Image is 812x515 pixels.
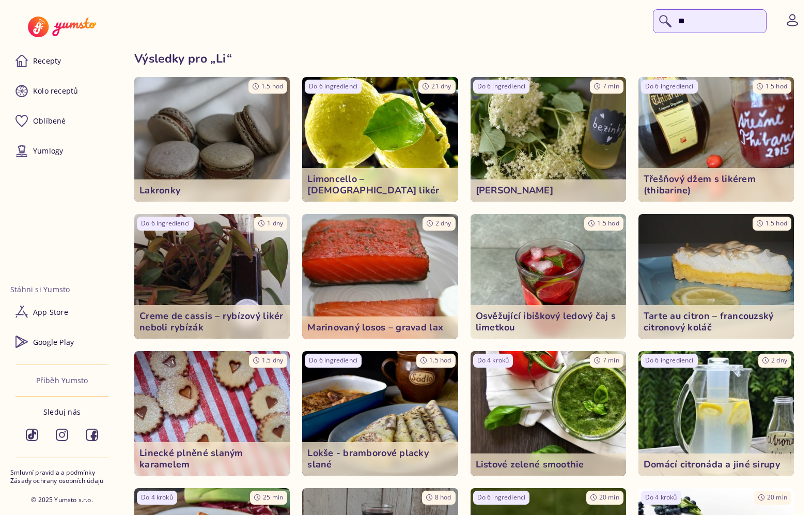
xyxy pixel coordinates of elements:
[302,214,458,339] a: undefined2 dnyMarinovaný losos – gravad lax
[267,219,283,228] span: 1 dny
[597,219,619,228] span: 1.5 hod
[139,185,285,196] p: Lakronky
[429,356,451,365] span: 1.5 hod
[431,82,451,90] span: 21 dny
[476,185,621,196] p: [PERSON_NAME]
[10,284,114,295] li: Stáhni si Yumsto
[134,351,290,476] img: undefined
[471,214,626,339] img: undefined
[263,493,283,502] span: 25 min
[309,82,357,91] p: Do 6 ingrediencí
[139,310,285,334] p: Creme de cassis – rybízový likér neboli rybízák
[10,477,114,486] a: Zásady ochrany osobních údajů
[471,351,626,476] a: undefinedDo 4 kroků7 minListové zelené smoothie
[435,493,451,502] span: 8 hod
[10,139,114,163] a: Yumlogy
[33,116,66,126] p: Oblíbené
[302,351,458,476] a: undefinedDo 6 ingrediencí1.5 hodLokše - bramborové placky slané
[638,77,794,202] img: undefined
[261,82,283,90] span: 1.5 hod
[471,77,626,202] img: undefined
[771,356,787,365] span: 2 dny
[638,214,794,339] a: undefined1.5 hodTarte au citron – francouzský citronový koláč
[10,49,114,73] a: Recepty
[471,351,626,476] img: undefined
[307,322,452,334] p: Marinovaný losos – gravad lax
[134,214,290,339] img: undefined
[307,447,452,471] p: Lokše - bramborové placky slané
[10,299,114,324] a: App Store
[603,82,619,90] span: 7 min
[638,351,794,476] img: undefined
[141,219,190,228] p: Do 6 ingrediencí
[33,56,61,66] p: Recepty
[10,109,114,133] a: Oblíbené
[645,493,677,502] p: Do 4 kroků
[302,351,458,476] img: undefined
[435,219,451,228] span: 2 dny
[134,77,290,202] a: undefined1.5 hodLakronky
[141,493,173,502] p: Do 4 kroků
[10,79,114,103] a: Kolo receptů
[10,329,114,354] a: Google Play
[477,82,526,91] p: Do 6 ingrediencí
[645,356,694,365] p: Do 6 ingrediencí
[33,307,68,317] p: App Store
[302,77,458,202] a: undefinedDo 6 ingrediencí21 dnyLimoncello – [DEMOGRAPHIC_DATA] likér
[477,493,526,502] p: Do 6 ingrediencí
[43,407,81,417] p: Sleduj nás
[766,219,787,228] span: 1.5 hod
[134,77,290,202] img: undefined
[476,459,621,471] p: Listové zelené smoothie
[603,356,619,365] span: 7 min
[10,468,114,477] a: Smluvní pravidla a podmínky
[134,214,290,339] a: undefinedDo 6 ingrediencí1 dnyCreme de cassis – rybízový likér neboli rybízák
[307,173,452,196] p: Limoncello – [DEMOGRAPHIC_DATA] likér
[262,356,283,365] span: 1.5 dny
[33,337,74,347] p: Google Play
[33,86,79,96] p: Kolo receptů
[31,496,93,505] p: © 2025 Yumsto s.r.o.
[644,310,789,334] p: Tarte au citron – francouzský citronový koláč
[139,447,285,471] p: Linecké plněné slaným karamelem
[302,77,458,202] img: undefined
[477,356,509,365] p: Do 4 kroků
[134,52,794,67] h1: Výsledky pro „ Li “
[33,146,63,156] p: Yumlogy
[471,77,626,202] a: undefinedDo 6 ingrediencí7 min[PERSON_NAME]
[36,375,88,386] a: Příběh Yumsto
[766,82,787,90] span: 1.5 hod
[638,351,794,476] a: undefinedDo 6 ingrediencí2 dnyDomácí citronáda a jiné sirupy
[134,351,290,476] a: undefined1.5 dnyLinecké plněné slaným karamelem
[638,77,794,202] a: undefinedDo 6 ingrediencí1.5 hodTřešňový džem s likérem (thibarine)
[767,493,787,502] span: 20 min
[644,173,789,196] p: Třešňový džem s likérem (thibarine)
[309,356,357,365] p: Do 6 ingrediencí
[644,459,789,471] p: Domácí citronáda a jiné sirupy
[638,214,794,339] img: undefined
[471,214,626,339] a: undefined1.5 hodOsvěžující ibiškový ledový čaj s limetkou
[302,214,458,339] img: undefined
[28,17,96,37] img: Yumsto logo
[645,82,694,91] p: Do 6 ingrediencí
[599,493,619,502] span: 20 min
[476,310,621,334] p: Osvěžující ibiškový ledový čaj s limetkou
